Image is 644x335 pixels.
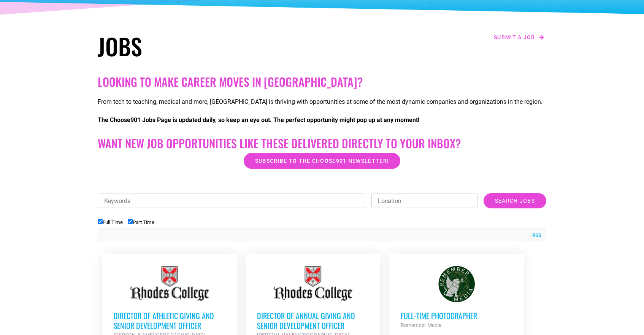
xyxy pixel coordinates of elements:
span: Submit a job [494,35,535,40]
h2: Want New Job Opportunities like these Delivered Directly to your Inbox? [98,137,546,150]
a: Submit a job [492,32,546,42]
p: From tech to teaching, medical and more, [GEOGRAPHIC_DATA] is thriving with opportunities at some... [98,97,546,106]
input: Keywords [98,194,365,208]
input: Full Time [98,219,103,224]
h2: Looking to make career moves in [GEOGRAPHIC_DATA]? [98,75,546,89]
h1: Jobs [98,32,318,60]
label: Part Time [128,219,154,225]
a: RSS [528,232,541,239]
h3: Full-Time Photographer [401,311,512,321]
label: Full Time [98,219,123,225]
h3: Director of Athletic Giving and Senior Development Officer [114,311,225,330]
a: Subscribe to the Choose901 newsletter! [244,153,400,169]
input: Location [371,194,477,208]
input: Part Time [128,219,133,224]
span: Subscribe to the Choose901 newsletter! [255,158,389,164]
input: Search Jobs [484,193,546,208]
strong: The Choose901 Jobs Page is updated daily, so keep an eye out. The perfect opportunity might pop u... [98,116,419,124]
strong: Remember Media [401,322,442,328]
h3: Director of Annual Giving and Senior Development Officer [257,311,369,330]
